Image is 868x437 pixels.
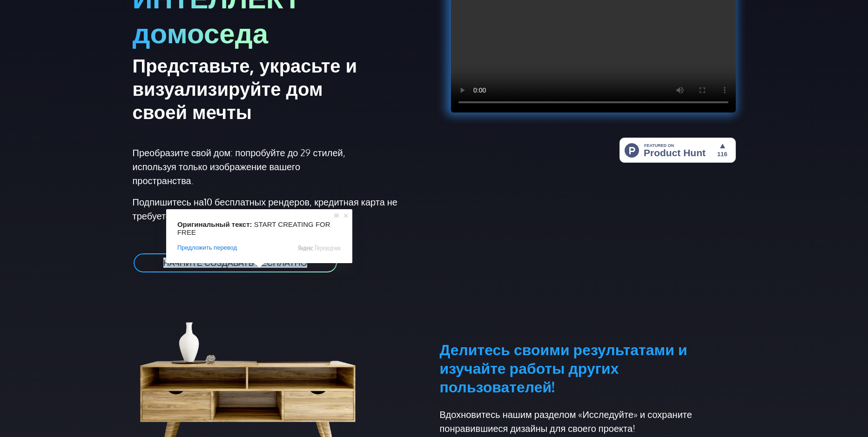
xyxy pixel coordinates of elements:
ya-tr-span: НАЧНИТЕ СОЗДАВАТЬ БЕСПЛАТНО [163,258,307,268]
ya-tr-span: Вдохновитесь нашим разделом «Исследуйте» и сохраните понравившиеся дизайны для своего проекта! [440,408,692,434]
ya-tr-span: Преобразите свой дом: попробуйте до 29 стилей, используя только изображение вашего пространства. [133,146,345,186]
ya-tr-span: Представьте, украсьте и визуализируйте дом своей мечты [133,53,357,123]
a: НАЧНИТЕ СОЗДАВАТЬ БЕСПЛАТНО [133,252,338,273]
ya-tr-span: 10 бесплатных рендеров [204,196,310,208]
ya-tr-span: Подпишитесь на [133,196,204,208]
ya-tr-span: Делитесь своими результатами и изучайте работы других пользователей! [440,340,687,396]
span: START CREATING FOR FREE [177,220,332,236]
img: HomeStyler AI — простой дизайн интерьера: дом вашей мечты в один клик | Product Hunt [619,138,736,163]
span: Предложить перевод [177,244,237,252]
span: Оригинальный текст: [177,220,252,228]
